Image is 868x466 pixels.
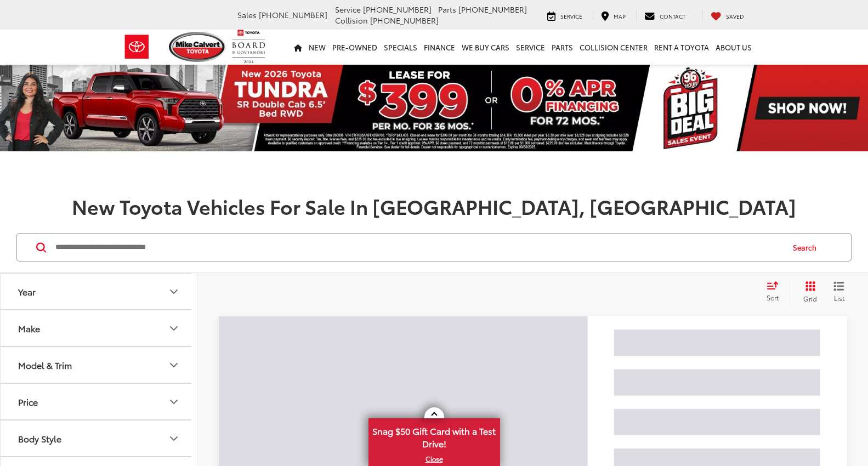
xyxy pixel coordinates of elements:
[167,432,180,445] div: Body Style
[259,9,327,20] span: [PHONE_NUMBER]
[636,10,694,21] a: Contact
[291,30,305,65] a: Home
[593,10,634,21] a: Map
[513,30,548,65] a: Service
[726,12,744,20] span: Saved
[1,420,198,456] button: Body StyleBody Style
[335,4,361,15] span: Service
[767,293,779,302] span: Sort
[833,293,844,303] span: List
[18,433,61,444] div: Body Style
[1,384,198,419] button: PricePrice
[167,395,180,408] div: Price
[305,30,329,65] a: New
[651,30,712,65] a: Rent a Toyota
[1,310,198,346] button: MakeMake
[370,419,499,453] span: Snag $50 Gift Card with a Test Drive!
[18,360,72,370] div: Model & Trim
[18,286,36,297] div: Year
[803,294,817,303] span: Grid
[614,12,626,20] span: Map
[370,15,439,26] span: [PHONE_NUMBER]
[761,281,791,303] button: Select sort value
[1,274,198,309] button: YearYear
[560,12,582,20] span: Service
[458,30,513,65] a: WE BUY CARS
[237,9,257,20] span: Sales
[381,30,421,65] a: Specials
[167,359,180,372] div: Model & Trim
[1,347,198,383] button: Model & TrimModel & Trim
[458,4,527,15] span: [PHONE_NUMBER]
[421,30,458,65] a: Finance
[18,323,40,333] div: Make
[825,281,853,303] button: List View
[116,29,157,65] img: Toyota
[791,281,825,303] button: Grid View
[363,4,432,15] span: [PHONE_NUMBER]
[167,285,180,298] div: Year
[167,322,180,335] div: Make
[335,15,368,26] span: Collision
[702,10,752,21] a: My Saved Vehicles
[576,30,651,65] a: Collision Center
[54,234,782,260] input: Search by Make, Model, or Keyword
[539,10,591,21] a: Service
[660,12,685,20] span: Contact
[18,396,38,407] div: Price
[548,30,576,65] a: Parts
[329,30,381,65] a: Pre-Owned
[438,4,456,15] span: Parts
[169,32,227,62] img: Mike Calvert Toyota
[782,234,832,261] button: Search
[712,30,755,65] a: About Us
